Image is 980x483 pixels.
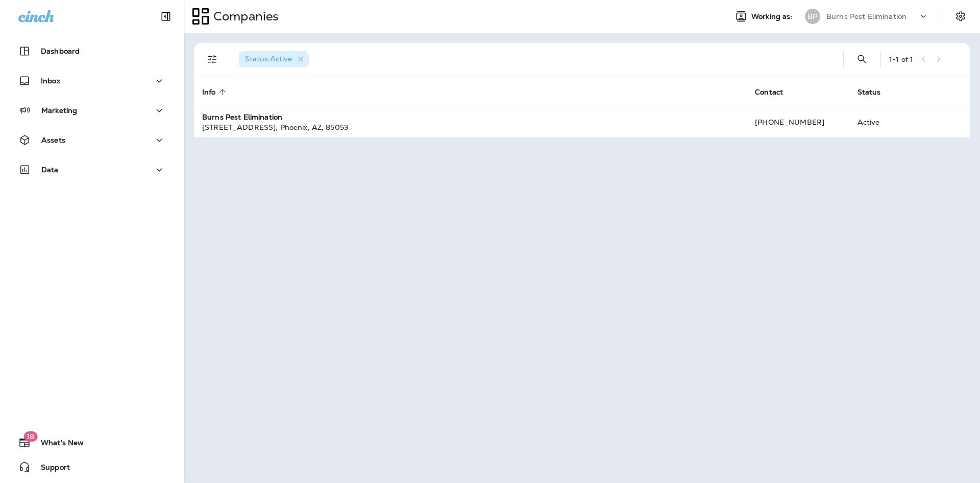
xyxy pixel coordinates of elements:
button: Data [10,159,174,180]
button: Dashboard [10,41,174,61]
p: Marketing [41,106,77,114]
button: Collapse Sidebar [152,6,180,27]
span: 18 [23,431,37,442]
p: Inbox [41,77,60,85]
span: Contact [755,88,783,97]
button: Inbox [10,71,174,91]
button: Marketing [10,100,174,121]
button: Filters [202,49,223,70]
button: Support [10,457,174,477]
p: Assets [41,136,65,144]
span: Support [31,463,70,475]
span: Contact [755,87,796,97]
button: Settings [951,7,970,26]
p: Companies [209,9,279,24]
span: Status : Active [245,54,292,63]
button: 18What's New [10,432,174,453]
p: Data [41,166,59,174]
button: Assets [10,130,174,150]
button: Search Companies [852,49,872,70]
p: Burns Pest Elimination [826,12,906,20]
td: [PHONE_NUMBER] [747,107,849,137]
strong: Burns Pest Elimination [202,112,282,122]
span: Info [202,87,229,97]
div: [STREET_ADDRESS] , Phoenix , AZ , 85053 [202,122,739,132]
span: Info [202,88,216,97]
td: Active [849,107,915,137]
span: Status [857,88,881,97]
span: Status [857,87,894,97]
div: BP [805,9,820,24]
p: Dashboard [41,47,80,55]
span: What's New [31,439,84,451]
span: Working as: [751,12,795,21]
div: Status:Active [239,51,309,67]
div: 1 - 1 of 1 [889,55,913,63]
